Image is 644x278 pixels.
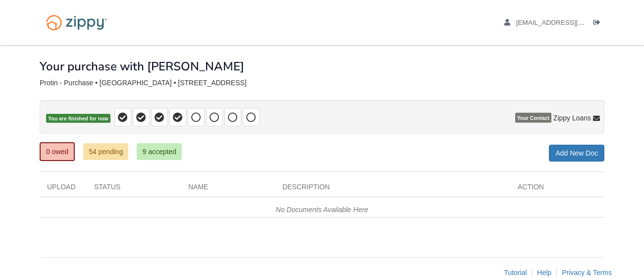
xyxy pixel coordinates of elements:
a: edit profile [504,19,630,29]
span: You are finished for now [46,114,110,123]
span: Your Contact [515,113,551,123]
h1: Your purchase with [PERSON_NAME] [40,60,244,73]
a: Help [537,269,551,277]
a: Privacy & Terms [562,269,612,277]
div: Action [510,182,604,197]
div: Name [181,182,275,197]
a: 9 accepted [137,143,182,160]
a: Log out [593,19,604,29]
span: Zippy Loans [553,113,591,123]
em: No Documents Available Here [276,206,369,214]
div: Description [275,182,510,197]
div: Status [87,182,181,197]
div: Protin - Purchase • [GEOGRAPHIC_DATA] • [STREET_ADDRESS] [40,79,604,87]
span: dinaprotin@gmail.com [516,19,630,26]
a: Tutorial [504,269,527,277]
a: 54 pending [83,143,128,160]
img: Logo [40,10,113,35]
a: Add New Doc [549,145,604,162]
a: 0 owed [40,142,75,161]
div: Upload [40,182,87,197]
